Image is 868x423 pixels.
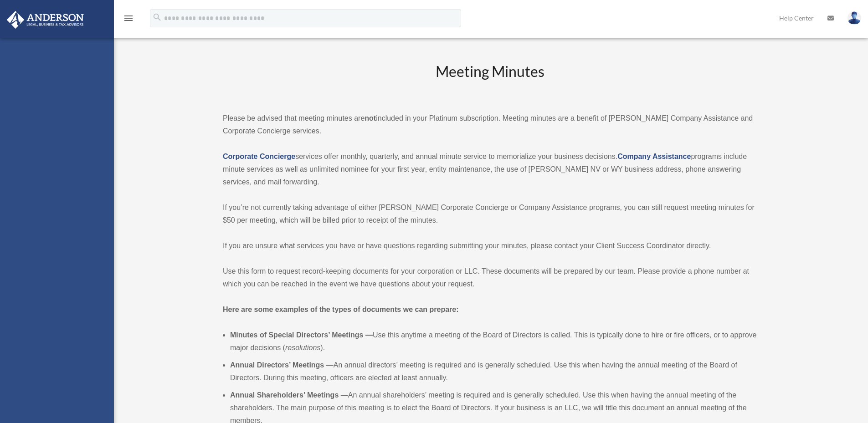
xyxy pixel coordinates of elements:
[223,265,757,290] p: Use this form to request record-keeping documents for your corporation or LLC. These documents wi...
[847,11,861,25] img: User Pic
[230,391,348,399] b: Annual Shareholders’ Meetings —
[365,114,376,122] strong: not
[223,201,757,227] p: If you’re not currently taking advantage of either [PERSON_NAME] Corporate Concierge or Company A...
[223,153,295,160] a: Corporate Concierge
[223,240,757,252] p: If you are unsure what services you have or have questions regarding submitting your minutes, ple...
[223,150,757,189] p: services offer monthly, quarterly, and annual minute service to memorialize your business decisio...
[617,153,691,160] a: Company Assistance
[4,11,87,29] img: Anderson Advisors Platinum Portal
[230,329,757,354] li: Use this anytime a meeting of the Board of Directors is called. This is typically done to hire or...
[230,359,757,384] li: An annual directors’ meeting is required and is generally scheduled. Use this when having the ann...
[223,112,757,138] p: Please be advised that meeting minutes are included in your Platinum subscription. Meeting minute...
[223,306,459,313] strong: Here are some examples of the types of documents we can prepare:
[230,331,373,339] b: Minutes of Special Directors’ Meetings —
[285,344,320,352] em: resolutions
[152,12,162,22] i: search
[123,13,134,24] i: menu
[123,16,134,24] a: menu
[223,61,757,99] h2: Meeting Minutes
[230,361,334,369] b: Annual Directors’ Meetings —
